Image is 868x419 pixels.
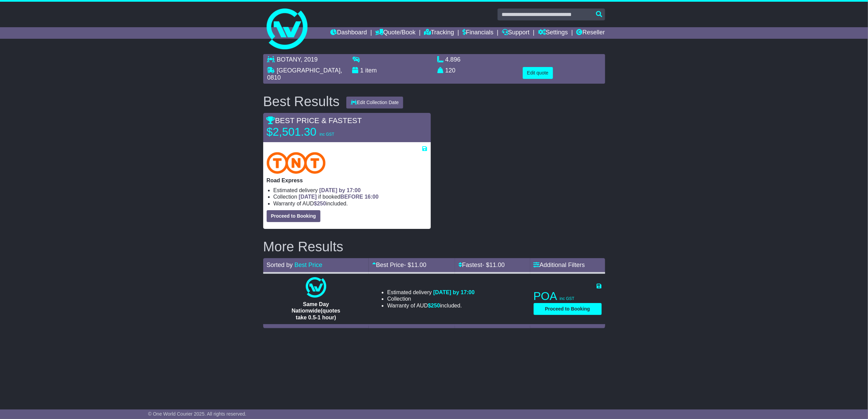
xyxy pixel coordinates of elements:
a: Additional Filters [534,262,585,268]
li: Collection [387,296,475,302]
a: Fastest- $11.00 [458,262,505,268]
span: inc GST [560,296,574,301]
p: Road Express [267,177,427,184]
span: [DATE] [299,194,317,200]
a: Tracking [424,27,454,39]
li: Warranty of AUD included. [273,200,427,207]
a: Support [502,27,530,39]
span: Sorted by [267,262,293,268]
span: - $ [404,262,426,268]
span: item [365,67,377,74]
span: 250 [317,201,326,206]
li: Estimated delivery [387,289,475,296]
span: Same Day Nationwide(quotes take 0.5-1 hour) [291,301,340,320]
p: POA [534,289,602,303]
span: - $ [482,262,505,268]
span: 1 [360,67,364,74]
img: TNT Domestic: Road Express [267,152,326,174]
li: Estimated delivery [273,187,427,194]
a: Financials [462,27,493,39]
a: Dashboard [331,27,367,39]
span: BEST PRICE & FASTEST [267,116,362,125]
span: $ [428,303,440,308]
span: 11.00 [489,262,505,268]
p: $2,501.30 [267,125,352,139]
button: Proceed to Booking [267,210,320,222]
button: Edit Collection Date [346,97,403,108]
span: [GEOGRAPHIC_DATA] [277,67,341,74]
a: Quote/Book [375,27,415,39]
span: 4.896 [445,56,461,63]
span: , 0810 [267,67,342,81]
span: $ [314,201,326,206]
span: [DATE] by 17:00 [319,187,361,193]
a: Settings [538,27,568,39]
a: Best Price [295,262,322,268]
span: 11.00 [411,262,426,268]
h2: More Results [263,239,605,254]
span: [DATE] by 17:00 [433,289,475,295]
img: One World Courier: Same Day Nationwide(quotes take 0.5-1 hour) [306,277,326,298]
span: , 2019 [301,56,318,63]
div: Best Results [260,94,343,109]
span: if booked [299,194,378,200]
button: Edit quote [523,67,553,79]
button: Proceed to Booking [534,303,602,315]
a: Best Price- $11.00 [372,262,426,268]
span: © One World Courier 2025. All rights reserved. [148,411,247,417]
a: Reseller [576,27,605,39]
li: Warranty of AUD included. [387,302,475,309]
span: BOTANY [277,56,301,63]
span: 16:00 [365,194,379,200]
span: 120 [445,67,456,74]
span: inc GST [319,132,334,137]
span: BEFORE [341,194,363,200]
li: Collection [273,194,427,200]
span: 250 [431,303,440,308]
